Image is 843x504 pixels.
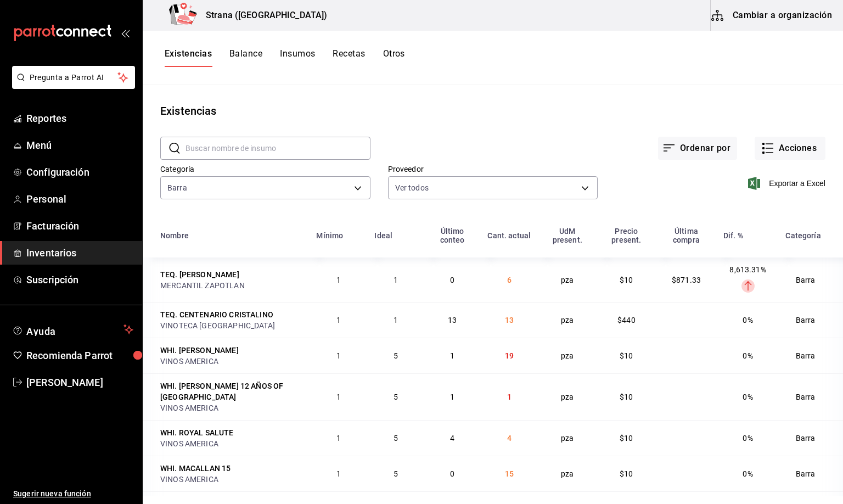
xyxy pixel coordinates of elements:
[538,302,597,338] td: pza
[507,276,512,284] span: 6
[779,302,843,338] td: Barra
[743,469,752,478] span: 0%
[336,434,341,443] span: 1
[388,165,598,173] label: Proveedor
[13,488,133,500] span: Sugerir nueva función
[336,276,341,284] span: 1
[617,316,636,324] span: $440
[750,177,825,190] button: Exportar a Excel
[160,356,303,367] div: VINOS AMERICA
[729,265,766,274] span: 8,613.31%
[507,393,512,401] span: 1
[620,469,633,478] span: $10
[538,373,597,420] td: pza
[448,316,457,324] span: 13
[121,29,130,37] button: open_drawer_menu
[12,66,135,89] button: Pregunta a Parrot AI
[160,103,216,119] div: Existencias
[507,434,512,443] span: 4
[160,402,303,413] div: VINOS AMERICA
[620,276,633,284] span: $10
[160,320,303,331] div: VINOTECA [GEOGRAPHIC_DATA]
[280,48,315,67] button: Insumos
[505,469,514,478] span: 15
[160,269,239,280] div: TEQ. [PERSON_NAME]
[394,351,398,360] span: 5
[160,309,273,320] div: TEQ. CENTENARIO CRISTALINO
[450,434,454,443] span: 4
[336,351,341,360] span: 1
[723,231,743,240] div: Dif. %
[743,434,752,443] span: 0%
[394,276,398,284] span: 1
[779,257,843,302] td: Barra
[538,257,597,302] td: pza
[26,245,133,260] span: Inventarios
[620,393,633,401] span: $10
[604,227,650,244] div: Precio present.
[160,345,239,356] div: WHI. [PERSON_NAME]
[160,280,303,291] div: MERCANTIL ZAPOTLAN
[487,231,531,240] div: Cant. actual
[544,227,591,244] div: UdM present.
[672,276,701,284] span: $871.33
[743,393,752,401] span: 0%
[26,348,133,363] span: Recomienda Parrot
[160,474,303,485] div: VINOS AMERICA
[430,227,475,244] div: Último conteo
[743,351,752,360] span: 0%
[160,231,189,240] div: Nombre
[658,137,737,160] button: Ordenar por
[620,434,633,443] span: $10
[26,138,133,153] span: Menú
[505,316,514,324] span: 13
[26,323,119,336] span: Ayuda
[160,165,370,173] label: Categoría
[620,351,633,360] span: $10
[779,338,843,373] td: Barra
[450,351,454,360] span: 1
[394,469,398,478] span: 5
[394,434,398,443] span: 5
[336,393,341,401] span: 1
[229,48,262,67] button: Balance
[26,219,133,233] span: Facturación
[662,227,710,244] div: Última compra
[26,111,133,126] span: Reportes
[538,420,597,456] td: pza
[755,137,825,160] button: Acciones
[450,393,454,401] span: 1
[336,316,341,324] span: 1
[160,380,303,402] div: WHI. [PERSON_NAME] 12 AÑOS OF [GEOGRAPHIC_DATA]
[167,182,187,193] span: Barra
[374,231,392,240] div: Ideal
[450,469,454,478] span: 0
[165,48,405,67] div: navigation tabs
[785,231,820,240] div: Categoría
[538,338,597,373] td: pza
[450,276,454,284] span: 0
[743,316,752,324] span: 0%
[160,427,234,438] div: WHI. ROYAL SALUTE
[186,137,370,159] input: Buscar nombre de insumo
[394,316,398,324] span: 1
[26,192,133,206] span: Personal
[779,420,843,456] td: Barra
[779,373,843,420] td: Barra
[8,80,135,91] a: Pregunta a Parrot AI
[26,272,133,287] span: Suscripción
[165,48,212,67] button: Existencias
[333,48,365,67] button: Recetas
[197,9,327,22] h3: Strana ([GEOGRAPHIC_DATA])
[505,351,514,360] span: 19
[779,456,843,491] td: Barra
[336,469,341,478] span: 1
[383,48,405,67] button: Otros
[316,231,343,240] div: Mínimo
[30,72,118,83] span: Pregunta a Parrot AI
[26,165,133,180] span: Configuración
[538,456,597,491] td: pza
[160,463,231,474] div: WHI. MACALLAN 15
[160,438,303,449] div: VINOS AMERICA
[26,375,133,390] span: [PERSON_NAME]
